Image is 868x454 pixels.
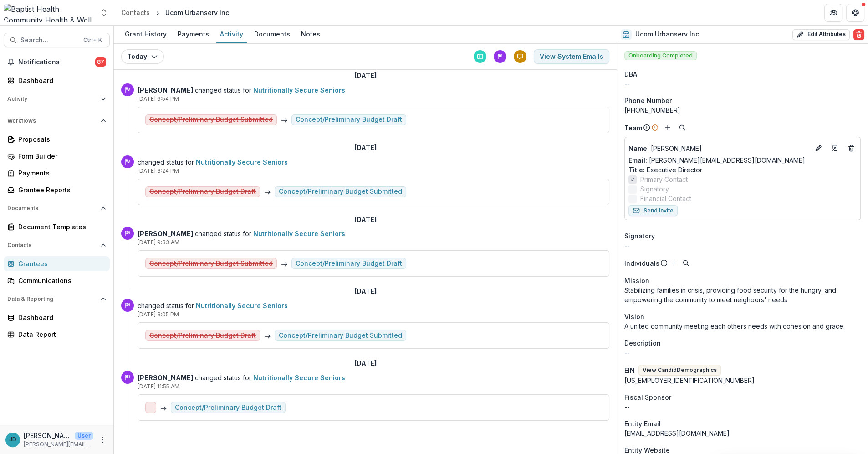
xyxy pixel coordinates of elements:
a: Documents [250,26,294,43]
button: Delete [853,29,864,40]
a: Nutritionally Secure Seniors [196,158,288,166]
span: Vision [624,312,644,321]
img: Baptist Health Community Health & Well Being logo [4,4,94,22]
strong: [PERSON_NAME] [138,86,193,94]
a: Grant History [121,26,170,43]
p: Team [624,123,642,133]
button: More [97,434,108,445]
div: Concept/Preliminary Budget Submitted [279,332,402,340]
span: Workflows [7,118,97,124]
p: User [75,432,93,440]
a: Nutritionally Secure Seniors [253,374,345,382]
p: [DATE] 9:33 AM [138,238,609,247]
div: Concept/Preliminary Budget Submitted [279,188,402,196]
span: 87 [95,57,106,67]
a: Nutritionally Secure Seniors [196,302,288,310]
s: Concept/Preliminary Budget Draft [149,188,256,196]
button: Add [662,122,673,133]
h2: [DATE] [354,288,377,295]
div: -- [624,241,861,250]
nav: breadcrumb [117,6,233,19]
p: Stabilizing families in crisis, providing food security for the hungry, and empowering the commun... [624,285,861,304]
p: [PERSON_NAME] [24,431,71,440]
p: changed status for [138,157,609,167]
a: Payments [174,26,213,43]
a: Form Builder [4,149,110,164]
a: Name: [PERSON_NAME] [628,144,809,153]
span: Name : [628,144,649,152]
p: [PERSON_NAME][EMAIL_ADDRESS][PERSON_NAME][DOMAIN_NAME] [24,440,93,449]
button: Open entity switcher [97,4,110,22]
div: -- [624,402,861,412]
span: Phone Number [624,96,672,105]
p: changed status for [138,85,609,95]
div: Ctrl + K [82,35,104,45]
button: Partners [824,4,842,22]
button: Edit [813,143,824,154]
div: Document Templates [18,222,102,232]
p: Executive Director [628,165,857,175]
button: Get Help [846,4,864,22]
a: Go to contact [827,141,842,155]
p: EIN [624,366,635,375]
span: Activity [7,96,97,102]
span: DBA [624,69,637,79]
a: Email: [PERSON_NAME][EMAIL_ADDRESS][DOMAIN_NAME] [628,155,805,165]
a: Notes [297,26,324,43]
a: Document Templates [4,219,110,234]
span: Financial Contact [640,194,691,203]
h2: Ucom Urbanserv Inc [635,31,699,38]
span: Description [624,338,661,348]
div: Data Report [18,330,102,339]
p: Individuals [624,258,659,268]
button: Notifications87 [4,55,110,69]
div: Ucom Urbanserv Inc [165,8,229,17]
span: Signatory [640,184,669,194]
a: Grantee Reports [4,182,110,197]
span: Title : [628,166,645,174]
p: changed status for [138,301,609,310]
div: Payments [174,27,213,41]
span: Mission [624,276,649,285]
div: [US_EMPLOYER_IDENTIFICATION_NUMBER] [624,376,861,385]
a: Dashboard [4,73,110,88]
h2: [DATE] [354,72,377,80]
button: Search [677,122,688,133]
div: -- [624,79,861,88]
div: [EMAIL_ADDRESS][DOMAIN_NAME] [624,428,861,438]
p: -- [624,348,861,357]
div: [PHONE_NUMBER] [624,105,861,115]
button: Open Data & Reporting [4,292,110,306]
div: Documents [250,27,294,41]
button: View CandidDemographics [638,365,721,376]
div: Contacts [121,8,150,17]
span: Data & Reporting [7,296,97,302]
button: Deletes [846,143,857,154]
div: Concept/Preliminary Budget Draft [175,404,281,412]
a: Contacts [117,6,153,19]
div: Grantee Reports [18,185,102,195]
a: Proposals [4,132,110,147]
strong: [PERSON_NAME] [138,230,193,237]
div: Grantees [18,259,102,268]
p: changed status for [138,373,609,382]
s: Concept/Preliminary Budget Submitted [149,116,273,124]
h2: [DATE] [354,216,377,224]
a: Nutritionally Secure Seniors [253,86,345,94]
button: Search [680,258,691,268]
a: Payments [4,165,110,181]
button: Search... [4,33,110,47]
button: Edit Attributes [792,29,850,40]
div: Concept/Preliminary Budget Draft [296,116,402,124]
p: [DATE] 6:54 PM [138,95,609,103]
button: Send Invite [628,205,678,216]
button: View System Emails [534,49,609,64]
span: Email: [628,156,647,164]
span: Contacts [7,242,97,248]
strong: [PERSON_NAME] [138,374,193,382]
s: Concept/Preliminary Budget Draft [149,332,256,340]
div: Jennifer Donahoo [9,437,16,443]
span: Documents [7,205,97,212]
p: [PERSON_NAME] [628,144,809,153]
p: changed status for [138,229,609,238]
